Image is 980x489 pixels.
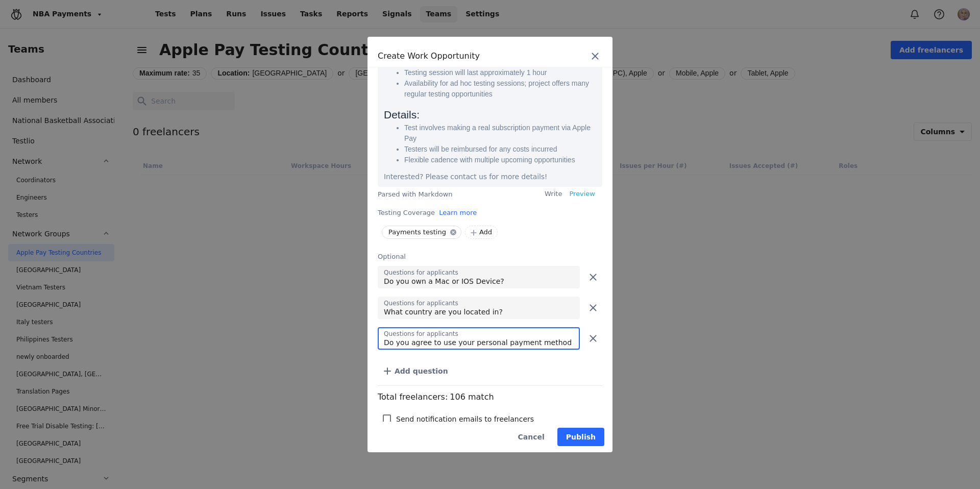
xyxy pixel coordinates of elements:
span: Optional [378,253,406,260]
button: Cancel [509,428,553,446]
li: Flexible cadence with multiple upcoming opportunities [404,155,596,165]
li: Testers will be reimbursed for any costs incurred [404,144,596,155]
div: Questions for applicants [384,328,574,338]
a: Preview [569,189,595,199]
span: Total freelancers: [378,392,448,402]
div: Questions for applicants [384,297,574,308]
span: Send notification emails to freelancers [396,414,534,424]
div: Questions for applicants [384,266,574,277]
span: Payments testing [388,227,446,237]
span: Publish [566,432,596,442]
span: 106 match [450,392,494,402]
span: Testing Coverage [378,208,435,217]
input: Enter [384,275,574,289]
li: Testing session will last approximately 1 hour [404,67,596,78]
span: Add question [395,366,448,376]
button: Publish [557,428,604,446]
a: Write [545,189,562,199]
span: Cancel [518,432,545,442]
span: Parsed with Markdown [378,190,453,198]
input: Enter [384,305,574,320]
button: Add question [378,362,455,380]
span: Add [479,227,492,237]
input: Enter [384,336,574,350]
li: Availability for ad hoc testing sessions; project offers many regular testing opportunities [404,78,596,100]
h2: Details: [384,107,596,123]
span: Create Work Opportunity [378,51,480,61]
p: Interested? Please contact us for more details! [384,172,596,187]
li: Test involves making a real subscription payment via Apple Pay [404,123,596,144]
a: Learn more [439,208,477,217]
